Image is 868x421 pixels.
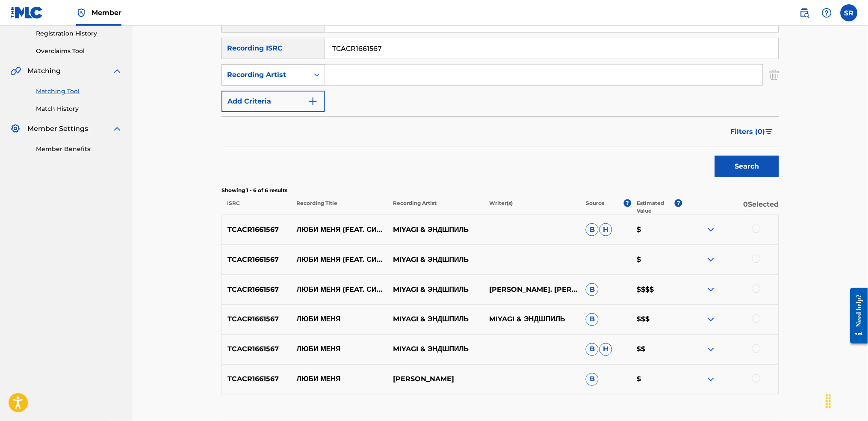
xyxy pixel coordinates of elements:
img: Delete Criterion [770,64,779,86]
img: 9d2ae6d4665cec9f34b9.svg [308,96,318,107]
p: TCACR1661567 [222,374,291,385]
span: H [599,343,612,356]
a: Public Search [796,4,813,21]
div: Help [818,4,836,21]
p: ЛЮБИ МЕНЯ [291,344,387,355]
span: Member [92,8,121,18]
img: expand [112,124,122,134]
img: expand [706,225,716,235]
a: Member Benefits [36,145,122,154]
span: B [586,313,599,326]
p: ЛЮБИ МЕНЯ (FEAT. СИМПТОМ (НЖН)) [291,255,387,265]
img: Matching [10,66,21,76]
button: Add Criteria [221,91,325,112]
span: B [586,343,599,356]
iframe: Resource Center [844,282,868,350]
a: Overclaims Tool [36,47,122,56]
p: [PERSON_NAME] [387,374,484,385]
p: [PERSON_NAME]. [PERSON_NAME] БУРНАЦЕВ, СИМПТОМ (НЖН) [484,285,580,295]
p: TCACR1661567 [222,285,291,295]
p: Recording Title [291,199,387,215]
p: TCACR1661567 [222,255,291,265]
img: Top Rightsholder [76,8,86,18]
p: TCACR1661567 [222,225,291,235]
p: ЛЮБИ МЕНЯ (FEAT. СИМПТОМ) [291,225,387,235]
img: Member Settings [10,124,21,134]
span: Matching [27,66,61,76]
img: search [800,8,810,18]
span: B [586,283,599,296]
span: ? [675,199,682,207]
img: expand [706,285,716,295]
p: 0 Selected [682,199,779,215]
p: Writer(s) [484,199,580,215]
span: H [599,223,612,236]
p: TCACR1661567 [222,314,291,325]
p: MIYAGI & ЭНДШПИЛЬ [484,314,580,325]
a: Match History [36,104,122,113]
img: help [822,8,832,18]
div: Recording Artist [227,70,304,80]
iframe: Chat Widget [825,380,868,421]
span: B [586,223,599,236]
img: filter [766,129,773,134]
div: User Menu [841,4,858,21]
p: $$ [631,344,682,355]
img: MLC Logo [10,6,43,19]
p: Recording Artist [387,199,484,215]
p: MIYAGI & ЭНДШПИЛЬ [387,314,484,325]
p: $$$$ [631,285,682,295]
button: Search [715,156,779,177]
img: expand [706,314,716,325]
p: ISRC [221,199,291,215]
p: ЛЮБИ МЕНЯ [291,374,387,385]
span: Filters ( 0 ) [731,127,765,137]
p: $ [631,225,682,235]
img: expand [112,66,122,76]
p: MIYAGI & ЭНДШПИЛЬ [387,344,484,355]
p: Showing 1 - 6 of 6 results [221,187,779,194]
div: Drag [822,388,836,414]
p: ЛЮБИ МЕНЯ (FEAT. СИМПТОМ (НЖН)) [291,285,387,295]
a: Matching Tool [36,87,122,96]
span: B [586,373,599,386]
p: Source [586,199,605,215]
p: MIYAGI & ЭНДШПИЛЬ [387,255,484,265]
img: expand [706,344,716,355]
p: MIYAGI & ЭНДШПИЛЬ [387,285,484,295]
p: $ [631,374,682,385]
button: Filters (0) [726,121,779,142]
a: Registration History [36,29,122,38]
span: Member Settings [27,124,88,134]
p: $ [631,255,682,265]
img: expand [706,374,716,385]
p: ЛЮБИ МЕНЯ [291,314,387,325]
span: ? [624,199,632,207]
p: Estimated Value [637,199,675,215]
p: TCACR1661567 [222,344,291,355]
form: Search Form [221,11,779,181]
p: MIYAGI & ЭНДШПИЛЬ [387,225,484,235]
img: expand [706,255,716,265]
p: $$$ [631,314,682,325]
